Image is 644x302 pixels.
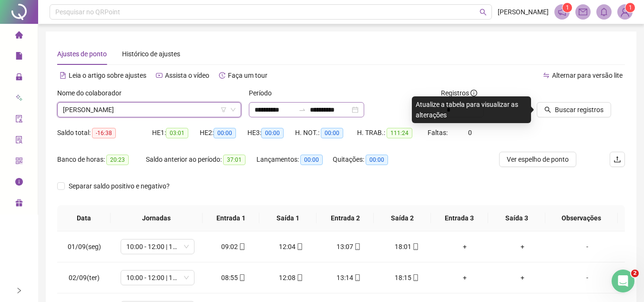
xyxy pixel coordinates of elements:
[374,205,431,231] th: Saída 2
[69,72,146,79] span: Leia o artigo sobre ajustes
[165,72,209,79] span: Assista o vídeo
[270,241,312,252] div: 12:04
[68,243,101,250] span: 01/09(seg)
[443,241,486,252] div: +
[126,271,189,285] span: 10:00 - 12:00 | 13:00 - 19:00
[57,154,146,165] div: Banco de horas:
[15,132,23,151] span: solution
[543,72,550,79] span: swap
[15,111,23,130] span: audit
[295,127,357,138] div: H. NOT.:
[15,195,23,214] span: gift
[612,270,634,292] iframe: Intercom live chat
[249,88,278,98] label: Período
[353,243,361,250] span: mobile
[166,128,188,138] span: 03:01
[60,72,66,79] span: file-text
[386,272,428,283] div: 18:15
[221,107,226,113] span: filter
[223,155,245,165] span: 37:01
[387,128,412,138] span: 111:24
[15,48,23,67] span: file
[15,174,23,193] span: info-circle
[537,102,611,117] button: Buscar registros
[321,128,343,138] span: 00:00
[411,274,419,281] span: mobile
[559,272,615,283] div: -
[498,7,549,17] span: [PERSON_NAME]
[562,3,572,12] sup: 1
[353,274,361,281] span: mobile
[357,127,428,138] div: H. TRAB.:
[200,127,247,138] div: HE 2:
[501,272,543,283] div: +
[259,205,317,231] th: Saída 1
[16,287,22,294] span: right
[296,274,303,281] span: mobile
[501,241,543,252] div: +
[431,205,488,231] th: Entrada 3
[247,127,295,138] div: HE 3:
[327,241,370,252] div: 13:07
[238,274,245,281] span: mobile
[412,96,531,123] div: Atualize a tabela para visualizar as alterações
[629,4,632,11] span: 1
[552,72,623,79] span: Alternar para versão lite
[126,240,189,254] span: 10:00 - 12:00 | 13:00 - 19:00
[238,243,245,250] span: mobile
[106,155,129,165] span: 20:23
[152,127,200,138] div: HE 1:
[470,90,477,96] span: info-circle
[57,50,107,58] span: Ajustes de ponto
[600,8,608,16] span: bell
[411,243,419,250] span: mobile
[544,106,551,113] span: search
[146,154,256,165] div: Saldo anterior ao período:
[261,128,284,138] span: 00:00
[441,88,477,98] span: Registros
[92,128,116,138] span: -16:38
[63,103,235,117] span: GLÓRIA MARIA FREITAS PEREIRA
[499,152,576,167] button: Ver espelho de ponto
[625,3,635,12] sup: Atualize o seu contato no menu Meus Dados
[122,50,180,58] span: Histórico de ajustes
[296,243,303,250] span: mobile
[57,88,128,98] label: Nome do colaborador
[15,153,23,172] span: qrcode
[613,156,621,163] span: upload
[618,5,632,19] img: 88860
[300,155,323,165] span: 00:00
[366,155,388,165] span: 00:00
[298,106,306,114] span: to
[111,205,203,231] th: Jornadas
[386,241,428,252] div: 18:01
[228,72,267,79] span: Faça um tour
[553,213,610,223] span: Observações
[468,129,472,136] span: 0
[212,241,255,252] div: 09:02
[270,272,312,283] div: 12:08
[203,205,260,231] th: Entrada 1
[428,129,449,136] span: Faltas:
[57,127,152,138] div: Saldo total:
[327,272,370,283] div: 13:14
[219,72,225,79] span: history
[317,205,374,231] th: Entrada 2
[566,4,569,11] span: 1
[15,69,23,88] span: lock
[256,154,333,165] div: Lançamentos:
[631,270,639,277] span: 2
[156,72,163,79] span: youtube
[57,205,111,231] th: Data
[333,154,404,165] div: Quitações:
[579,8,587,16] span: mail
[214,128,236,138] span: 00:00
[15,27,23,46] span: home
[298,106,306,114] span: swap-right
[559,241,615,252] div: -
[488,205,545,231] th: Saída 3
[558,8,566,16] span: notification
[480,9,487,16] span: search
[230,107,236,113] span: down
[507,154,569,165] span: Ver espelho de ponto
